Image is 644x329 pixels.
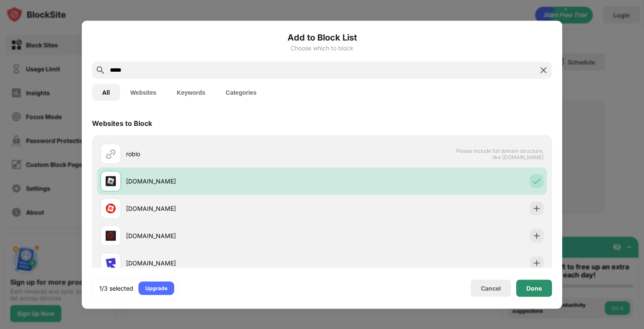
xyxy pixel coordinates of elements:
button: All [92,84,120,101]
div: [DOMAIN_NAME] [126,204,322,213]
img: search-close [538,65,549,75]
h6: Add to Block List [92,31,552,44]
img: favicons [106,258,116,268]
div: 1/3 selected [99,284,133,292]
div: [DOMAIN_NAME] [126,177,322,186]
div: Choose which to block [92,44,552,51]
div: Websites to Block [92,119,152,127]
button: Websites [120,84,167,101]
span: Please include full domain structure, like [DOMAIN_NAME] [456,147,543,160]
div: [DOMAIN_NAME] [126,231,322,240]
img: url.svg [106,148,116,159]
div: Upgrade [145,284,167,292]
img: favicons [106,203,116,213]
button: Keywords [167,84,216,101]
div: Cancel [481,285,501,292]
div: [DOMAIN_NAME] [126,259,322,268]
img: favicons [106,176,116,186]
div: Done [526,285,542,291]
button: Categories [216,84,267,101]
img: search.svg [95,65,106,75]
div: roblo [126,149,322,158]
img: favicons [106,230,116,241]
